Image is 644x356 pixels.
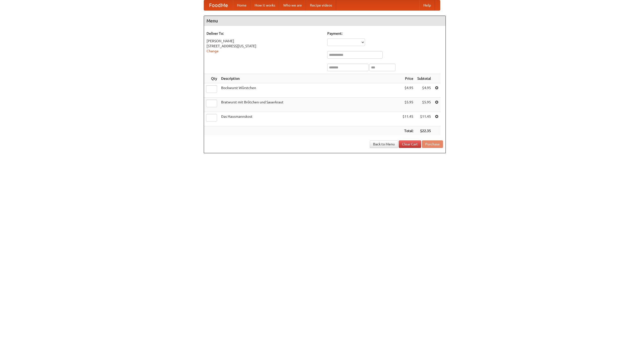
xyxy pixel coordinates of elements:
[415,112,433,126] td: $11.45
[219,83,400,98] td: Bockwurst Würstchen
[400,83,415,98] td: $4.95
[219,98,400,112] td: Bratwurst mit Brötchen und Sauerkraut
[219,112,400,126] td: Das Hausmannskost
[327,31,443,36] h5: Payment:
[415,74,433,83] th: Subtotal
[400,112,415,126] td: $11.45
[204,0,233,10] a: FoodMe
[233,0,251,10] a: Home
[219,74,400,83] th: Description
[204,74,219,83] th: Qty
[400,98,415,112] td: $5.95
[207,44,322,49] div: [STREET_ADDRESS][US_STATE]
[306,0,336,10] a: Recipe videos
[370,140,398,148] a: Back to Menu
[399,140,421,148] a: Clear Cart
[400,74,415,83] th: Price
[419,0,435,10] a: Help
[422,140,443,148] button: Purchase
[251,0,279,10] a: How it works
[207,38,322,44] div: [PERSON_NAME]
[400,126,415,136] th: Total:
[279,0,306,10] a: Who we are
[207,49,219,53] a: Change
[415,126,433,136] th: $22.35
[207,31,322,36] h5: Deliver To:
[204,16,446,26] h4: Menu
[415,98,433,112] td: $5.95
[415,83,433,98] td: $4.95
